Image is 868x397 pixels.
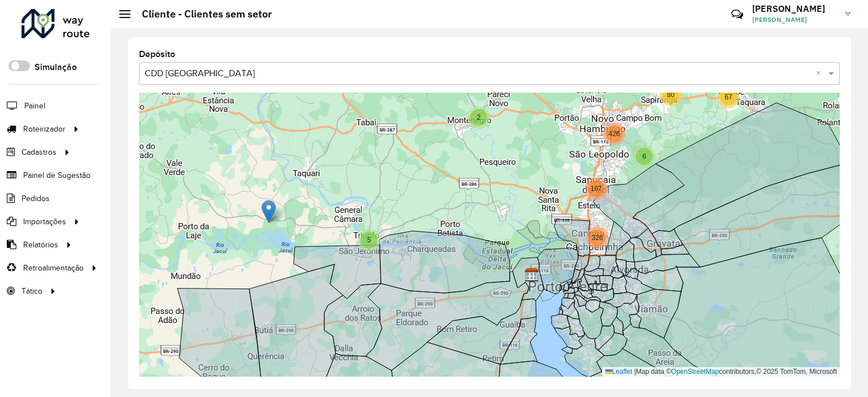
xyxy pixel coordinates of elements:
span: Roteirizador [23,123,66,135]
span: 80 [667,91,674,99]
div: 326 [586,226,609,249]
span: Clear all [816,67,826,80]
div: 5 [358,229,380,251]
div: 2 [467,106,490,129]
span: 6 [643,152,646,160]
span: 326 [592,234,603,242]
h3: [PERSON_NAME] [752,3,837,14]
div: Map data © contributors,© 2025 TomTom, Microsoft [602,367,840,377]
span: Pedidos [21,193,50,204]
label: Depósito [139,47,175,61]
a: Leaflet [605,368,632,376]
span: 426 [609,130,620,138]
div: 6 [633,145,656,168]
span: Cadastros [21,146,57,158]
span: 5 [367,236,371,244]
span: Painel de Sugestão [23,169,90,181]
div: 167 [585,177,607,200]
span: 2 [477,114,481,121]
span: 67 [724,93,732,101]
div: 80 [659,84,682,106]
span: [PERSON_NAME] [752,15,837,25]
span: Importações [23,216,66,228]
span: 167 [591,185,602,193]
span: Retroalimentação [23,262,84,274]
div: 426 [603,123,626,145]
h2: Cliente - Clientes sem setor [131,8,272,20]
div: 67 [717,86,740,108]
span: Tático [21,285,42,297]
label: Simulação [34,60,77,74]
a: OpenStreetMap [671,368,719,376]
span: Painel [24,100,45,112]
a: Contato Rápido [725,2,749,27]
img: 74415590 - ELISANGELA DA SILVA [262,200,276,223]
span: Relatórios [23,239,58,251]
span: | [634,368,636,376]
